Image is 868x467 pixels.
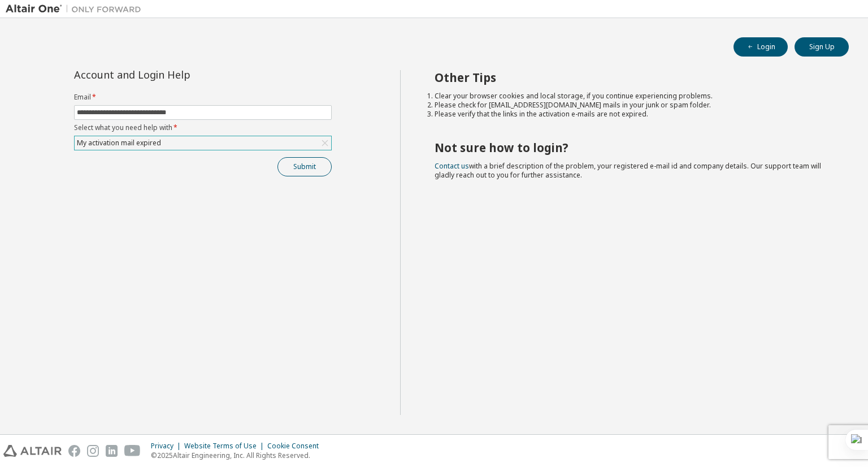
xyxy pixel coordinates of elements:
h2: Not sure how to login? [435,140,829,155]
button: Login [734,37,788,57]
div: My activation mail expired [75,136,331,150]
li: Please verify that the links in the activation e-mails are not expired. [435,110,829,119]
h2: Other Tips [435,70,829,85]
div: Account and Login Help [74,70,280,79]
label: Email [74,93,332,102]
div: My activation mail expired [75,137,163,149]
button: Submit [277,157,332,176]
li: Please check for [EMAIL_ADDRESS][DOMAIN_NAME] mails in your junk or spam folder. [435,101,829,110]
img: Altair One [6,3,147,15]
div: Website Terms of Use [184,442,267,451]
img: altair_logo.svg [3,445,62,457]
img: facebook.svg [68,445,80,457]
p: © 2025 Altair Engineering, Inc. All Rights Reserved. [151,451,325,460]
label: Select what you need help with [74,123,332,132]
a: Contact us [435,161,469,171]
div: Cookie Consent [267,442,325,451]
li: Clear your browser cookies and local storage, if you continue experiencing problems. [435,92,829,101]
div: Privacy [151,442,184,451]
span: with a brief description of the problem, your registered e-mail id and company details. Our suppo... [435,161,821,180]
img: linkedin.svg [106,445,118,457]
img: youtube.svg [124,445,141,457]
button: Sign Up [795,37,849,57]
img: instagram.svg [87,445,99,457]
